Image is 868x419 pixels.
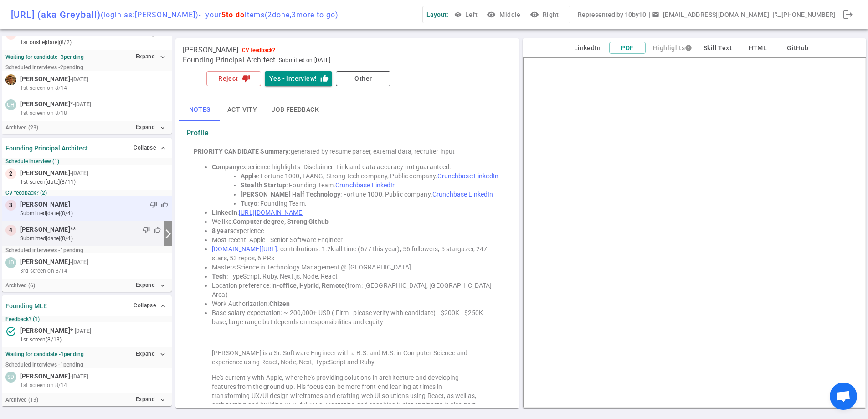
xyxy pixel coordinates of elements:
button: Left [452,6,481,23]
i: expand_more [159,281,167,290]
strong: Founding MLE [5,302,47,310]
i: expand_more [159,396,167,404]
i: visibility [487,10,496,19]
a: LinkedIn [468,191,493,198]
span: 5 to do [221,10,245,19]
small: Scheduled interviews - 1 pending [5,362,83,368]
small: CV feedback? (2) [5,190,168,196]
li: experience [212,226,501,235]
i: thumb_down [242,74,250,83]
span: [PERSON_NAME] [20,257,70,267]
button: Expandexpand_more [134,347,168,361]
strong: Waiting for candidate - 1 pending [5,351,84,357]
button: visibilityMiddle [485,6,524,23]
small: Schedule interview (1) [5,158,168,165]
span: [PERSON_NAME] [20,200,70,209]
span: Layout: [426,11,448,18]
button: HTML [740,42,776,54]
span: [PERSON_NAME] [20,99,70,109]
button: GitHub [780,42,816,54]
button: Open a message box [650,6,773,23]
li: We like: [212,217,501,226]
button: Notes [179,99,220,121]
div: basic tabs example [179,99,515,121]
span: - your items ( 2 done, 3 more to go) [199,10,339,19]
small: submitted [DATE] (8/4) [20,209,168,217]
small: - [DATE] [70,169,88,177]
li: Masters Science in Technology Management @ [GEOGRAPHIC_DATA] [212,263,501,272]
div: CV feedback? [242,47,275,53]
button: Expandexpand_more [134,50,168,63]
span: logout [842,9,853,20]
span: 1st screen on 8/14 [20,381,67,389]
button: Yes - interview!thumb_up [265,71,332,86]
span: visibility [454,11,462,18]
span: Disclaimer: Link and data accuracy not guaranteed. [303,163,452,171]
button: Expandexpand_more [134,279,168,292]
li: : [212,208,501,217]
div: Represented by 10by10 | | [PHONE_NUMBER] [578,6,835,23]
span: [PERSON_NAME] [20,326,70,336]
i: visibility [530,10,539,19]
img: cb4bc27593b86d99da8a2820ec4d5c4e [5,74,16,85]
span: thumb_up [161,201,168,208]
button: Rejectthumb_down [206,71,261,86]
small: Scheduled interviews - 1 pending [5,247,83,253]
strong: Apple [241,172,258,180]
li: Location preference: (from: [GEOGRAPHIC_DATA], [GEOGRAPHIC_DATA] Area) [212,281,501,299]
strong: Computer degree, Strong Github [233,218,329,225]
span: thumb_up [154,226,161,233]
span: (login as: [PERSON_NAME] ) [101,10,199,19]
a: Crunchbase [335,181,370,189]
strong: LinkedIn [212,209,237,216]
a: Crunchbase [432,191,467,198]
strong: Profile [186,129,209,138]
a: LinkedIn [474,172,498,180]
li: Base salary expectation: ~ 200,000+ USD ( Firm - please verify with candidate) - $200K - $250K ba... [212,308,501,326]
span: [PERSON_NAME] [183,46,238,55]
a: LinkedIn [372,181,396,189]
div: CH [5,99,16,110]
button: Collapse [131,141,168,155]
i: expand_more [159,124,167,132]
span: [PERSON_NAME] [20,74,70,84]
span: [PERSON_NAME] [20,372,70,381]
span: 1st screen on 8/14 [20,84,67,92]
small: 1st Screen [DATE] (8/11) [20,178,168,186]
li: : contributions: 1.2k all-time (677 this year), 56 followers, 5 stargazer, 247 stars, 53 repos, 6... [212,244,501,263]
div: 2 [5,168,16,179]
span: email [652,11,659,18]
strong: Citizen [269,300,290,307]
small: Scheduled interviews - 2 pending [5,64,83,71]
button: Expandexpand_more [134,393,168,406]
strong: [PERSON_NAME] Half Technology [241,191,340,198]
strong: Tutyo [241,200,257,207]
i: thumb_up [320,74,329,83]
li: : TypeScript, Ruby, Next.js, Node, React [212,272,501,281]
span: [PERSON_NAME] [20,168,70,178]
div: [URL] (aka Greyball) [11,9,339,20]
div: 3 [5,200,16,211]
small: 1st Screen (8/13) [20,336,168,344]
li: Most recent: Apple - Senior Software Engineer [212,235,501,244]
span: 1st screen on 8/18 [20,109,67,117]
small: - [DATE] [70,75,88,83]
strong: Stealth Startup [241,181,286,189]
small: Feedback? (1) [5,316,168,322]
i: expand_more [159,350,167,358]
button: Other [336,71,390,86]
small: Archived ( 23 ) [5,124,38,131]
iframe: candidate_document_preview__iframe [523,57,866,408]
i: task_alt [5,326,16,337]
a: [DOMAIN_NAME][URL] [212,245,277,253]
strong: In-office, Hybrid, Remote [271,282,345,289]
span: [PERSON_NAME] [20,225,70,234]
li: : Founding Team. [241,199,501,208]
strong: Tech [212,273,226,280]
button: Skill Text [699,42,736,54]
small: - [DATE] [73,327,91,335]
i: arrow_forward_ios [163,228,174,239]
strong: 8 years [212,227,233,234]
li: Work Authorization: [212,299,501,308]
small: 1st Onsite [DATE] (8/2) [20,38,168,47]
